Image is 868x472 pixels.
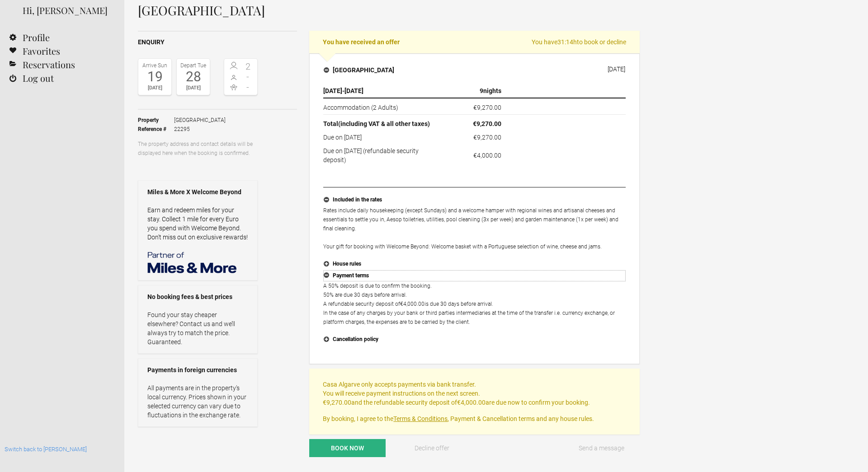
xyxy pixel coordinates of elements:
span: [DATE] [323,87,342,94]
strong: Reference # [138,125,174,134]
p: Found your stay cheaper elsewhere? Contact us and we’ll always try to match the price. Guaranteed. [147,310,248,346]
div: [DATE] [179,84,208,93]
p: The property address and contact details will be displayed here when the booking is confirmed. [138,140,258,158]
h1: [GEOGRAPHIC_DATA] [138,4,640,17]
span: [DATE] [344,87,363,94]
strong: Payments in foreign currencies [147,365,248,374]
h4: [GEOGRAPHIC_DATA] [324,65,394,75]
p: All payments are in the property’s local currency. Prices shown in your selected currency can var... [147,383,248,420]
flynt-currency: €9,270.00 [473,120,501,127]
flynt-currency: €9,270.00 [473,104,501,111]
a: Terms & Conditions [393,415,448,422]
span: 9 [480,87,483,94]
th: nights [444,84,505,98]
button: Cancellation policy [323,334,626,346]
div: Depart Tue [179,61,208,70]
flynt-currency: €4,000.00 [457,399,486,406]
td: Due on [DATE] (refundable security deposit) [323,144,444,164]
span: 2 [241,62,255,71]
div: [DATE] [141,84,169,93]
span: (including VAT & all other taxes) [338,120,430,127]
button: [GEOGRAPHIC_DATA] [DATE] [316,61,632,79]
span: Decline offer [415,444,449,452]
div: 28 [179,70,208,84]
strong: No booking fees & best prices [147,292,248,301]
flynt-currency: €4,000.00 [473,152,501,159]
span: You have to book or decline [532,37,626,47]
a: Switch back to [PERSON_NAME] [5,446,87,453]
p: Casa Algarve only accepts payments via bank transfer. You will receive payment instructions on th... [323,380,626,407]
h2: Enquiry [138,37,297,47]
button: Book now [309,439,386,457]
strong: Miles & More X Welcome Beyond [147,187,248,196]
button: Payment terms [323,270,626,282]
div: Hi, [PERSON_NAME] [23,4,111,17]
button: Decline offer [394,439,471,457]
td: Due on [DATE] [323,131,444,144]
strong: Property [138,116,174,125]
th: Total [323,115,444,131]
h2: You have received an offer [309,31,640,53]
span: - [241,72,255,81]
p: Rates include daily housekeeping (except Sundays) and a welcome hamper with regional wines and ar... [323,206,626,251]
td: Accommodation (2 Adults) [323,98,444,115]
th: - [323,84,444,98]
flynt-countdown: 31:14h [557,38,577,46]
flynt-currency: €4,000.00 [400,301,425,307]
button: Included in the rates [323,194,626,206]
div: Arrive Sun [141,61,169,70]
span: 22295 [174,125,226,134]
flynt-currency: €9,270.00 [323,399,351,406]
div: 19 [141,70,169,84]
button: Send a message [563,439,640,457]
flynt-currency: €9,270.00 [473,134,501,141]
span: - [241,83,255,92]
p: By booking, I agree to the , Payment & Cancellation terms and any house rules. [323,414,626,423]
a: Earn and redeem miles for your stay. Collect 1 mile for every Euro you spend with Welcome Beyond.... [147,206,248,241]
span: Book now [331,444,364,452]
div: [DATE] [608,65,625,73]
button: House rules [323,258,626,270]
img: Miles & More [147,251,238,273]
span: [GEOGRAPHIC_DATA] [174,116,226,125]
p: A 50% deposit is due to confirm the booking. 50% are due 30 days before arrival. A refundable sec... [323,281,626,327]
